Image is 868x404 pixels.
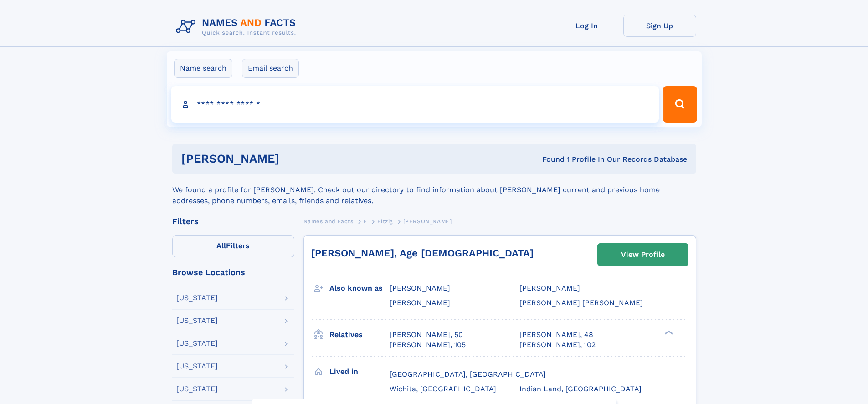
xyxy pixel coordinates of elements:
span: [PERSON_NAME] [PERSON_NAME] [519,298,643,307]
span: Wichita, [GEOGRAPHIC_DATA] [390,384,496,393]
span: [PERSON_NAME] [390,298,450,307]
div: Filters [172,217,294,225]
div: Found 1 Profile In Our Records Database [411,154,687,164]
input: search input [171,86,659,123]
span: Indian Land, [GEOGRAPHIC_DATA] [519,384,642,393]
span: Fitzig [377,218,393,225]
a: Fitzig [377,215,393,227]
div: View Profile [621,244,665,265]
div: We found a profile for [PERSON_NAME]. Check out our directory to find information about [PERSON_N... [172,174,696,206]
a: F [364,215,367,227]
div: [US_STATE] [176,294,218,302]
a: Log In [550,15,623,37]
span: [PERSON_NAME] [390,284,450,292]
div: [US_STATE] [176,363,218,370]
div: [US_STATE] [176,340,218,347]
h3: Also known as [329,281,390,296]
a: [PERSON_NAME], 105 [390,340,466,350]
div: [US_STATE] [176,317,218,324]
img: Logo Names and Facts [172,15,303,39]
span: [GEOGRAPHIC_DATA], [GEOGRAPHIC_DATA] [390,370,546,378]
label: Filters [172,235,294,257]
span: [PERSON_NAME] [519,284,580,292]
button: Search Button [663,86,697,123]
label: Email search [242,59,299,78]
span: F [364,218,367,225]
div: ❯ [663,329,673,335]
h3: Relatives [329,327,390,343]
a: [PERSON_NAME], 102 [519,340,596,350]
span: All [216,241,226,250]
label: Name search [174,59,232,78]
a: Sign Up [623,15,696,37]
span: [PERSON_NAME] [403,218,452,225]
a: Names and Facts [303,215,354,227]
a: View Profile [598,244,688,266]
a: [PERSON_NAME], 50 [390,330,463,340]
a: [PERSON_NAME], 48 [519,330,593,340]
div: [US_STATE] [176,385,218,393]
h3: Lived in [329,364,390,379]
h1: [PERSON_NAME] [181,153,411,164]
a: [PERSON_NAME], Age [DEMOGRAPHIC_DATA] [311,247,534,259]
div: Browse Locations [172,268,294,276]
